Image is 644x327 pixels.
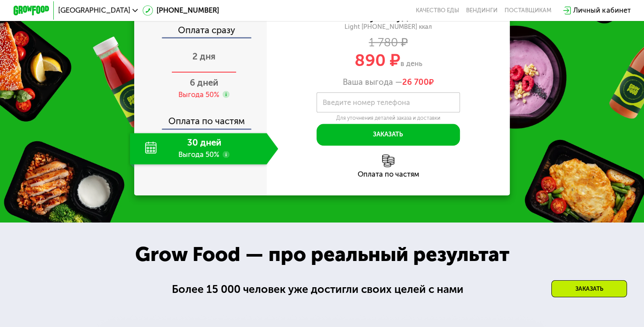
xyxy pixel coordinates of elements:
[354,50,400,70] span: 890 ₽
[267,77,510,87] div: Ваша выгода —
[466,7,498,14] a: Вендинги
[119,239,525,270] div: Grow Food — про реальный результат
[192,51,216,62] span: 2 дня
[267,171,510,178] div: Оплата по частям
[267,38,510,48] div: 1 780 ₽
[143,5,219,16] a: [PHONE_NUMBER]
[317,115,460,122] div: Для уточнения деталей заказа и доставки
[551,280,627,297] div: Заказать
[402,77,429,87] span: 26 700
[317,124,460,145] button: Заказать
[352,12,425,22] div: Хочу похудеть
[135,108,267,129] div: Оплата по частям
[190,77,218,88] span: 6 дней
[323,100,410,105] label: Введите номер телефона
[402,77,434,87] span: ₽
[135,26,267,38] div: Оплата сразу
[58,7,130,14] span: [GEOGRAPHIC_DATA]
[416,7,459,14] a: Качество еды
[178,90,219,100] div: Выгода 50%
[400,59,422,68] span: в день
[267,23,510,31] div: Light [PHONE_NUMBER] ккал
[172,281,473,298] div: Более 15 000 человек уже достигли своих целей с нами
[505,7,551,14] div: поставщикам
[382,154,395,167] img: l6xcnZfty9opOoJh.png
[573,5,630,16] div: Личный кабинет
